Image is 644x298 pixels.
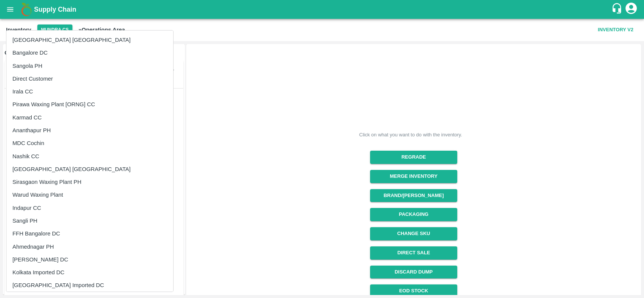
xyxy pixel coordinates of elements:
[6,240,173,253] li: Ahmednagar PH
[6,279,173,292] li: [GEOGRAPHIC_DATA] Imported DC
[6,34,173,46] li: [GEOGRAPHIC_DATA] [GEOGRAPHIC_DATA]
[6,188,173,201] li: Warud Waxing Plant
[6,150,173,163] li: Nashik CC
[6,111,173,124] li: Karmad CC
[6,227,173,240] li: FFH Bangalore DC
[6,163,173,176] li: [GEOGRAPHIC_DATA] [GEOGRAPHIC_DATA]
[6,72,173,85] li: Direct Customer
[6,137,173,150] li: MDC Cochin
[6,60,173,72] li: Sangola PH
[6,124,173,137] li: Ananthapur PH
[6,98,173,111] li: Pirawa Waxing Plant [ORNG] CC
[6,266,173,279] li: Kolkata Imported DC
[6,46,173,59] li: Bangalore DC
[6,176,173,188] li: Sirasgaon Waxing Plant PH
[6,253,173,266] li: [PERSON_NAME] DC
[6,202,173,214] li: Indapur CC
[6,214,173,227] li: Sangli PH
[6,85,173,98] li: Irala CC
